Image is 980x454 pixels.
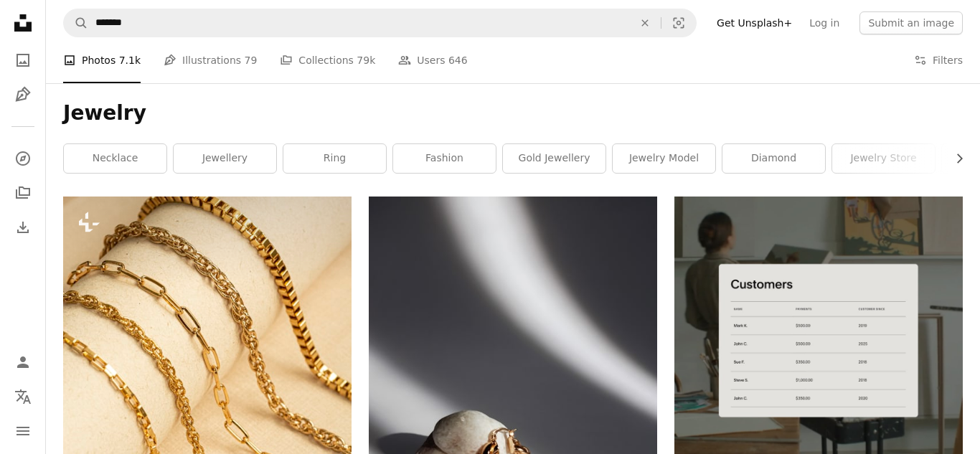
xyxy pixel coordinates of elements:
a: Explore [9,144,37,173]
a: Collections [9,179,37,207]
button: Menu [9,417,37,445]
span: 646 [448,52,468,68]
a: Users 646 [398,37,467,83]
a: ring [283,144,386,173]
a: jewellery [174,144,276,173]
button: Search Unsplash [64,9,88,37]
a: diamond [722,144,825,173]
button: Visual search [661,9,696,37]
button: Language [9,382,37,411]
button: scroll list to the right [946,144,963,173]
a: Collections 79k [280,37,375,83]
a: fashion [393,144,496,173]
a: Get Unsplash+ [708,11,801,34]
button: Clear [629,9,661,37]
a: Log in [801,11,848,34]
a: a bunch of gold chains sitting on top of a table [63,406,352,419]
button: Submit an image [859,11,963,34]
a: Illustrations [9,80,37,109]
a: Illustrations 79 [164,37,257,83]
a: gold jewellery [503,144,606,173]
a: necklace [64,144,166,173]
button: Filters [914,37,963,83]
span: 79 [245,52,258,68]
a: jewelry store [832,144,935,173]
form: Find visuals sitewide [63,9,697,37]
a: Log in / Sign up [9,348,37,377]
h1: Jewelry [63,100,963,126]
a: Download History [9,213,37,242]
a: jewelry model [613,144,715,173]
a: Photos [9,46,37,75]
a: Home — Unsplash [9,9,37,40]
span: 79k [357,52,375,68]
a: white and black stone fragment [369,406,657,419]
